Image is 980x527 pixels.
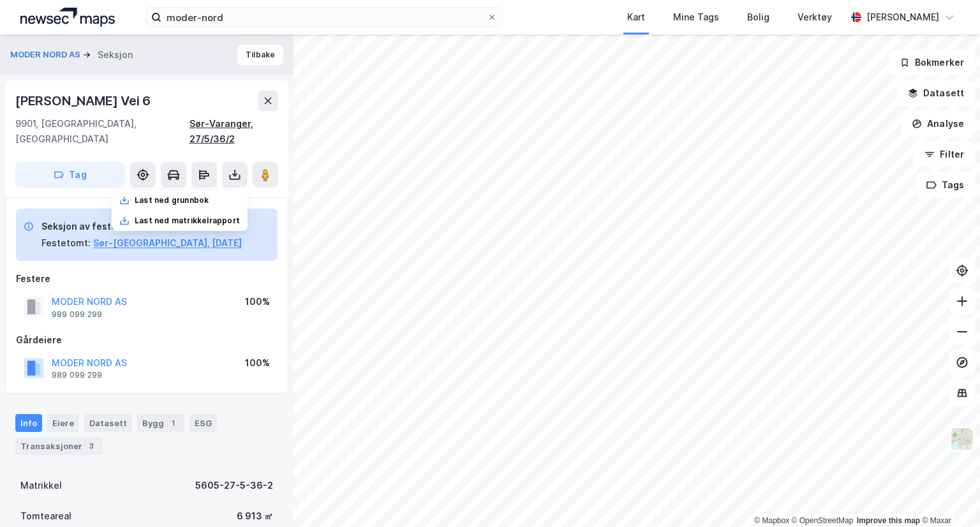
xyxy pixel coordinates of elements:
div: Mine Tags [673,10,719,25]
a: Mapbox [754,516,789,525]
div: Verktøy [798,10,832,25]
div: 3 [85,440,98,452]
img: Z [950,427,974,451]
iframe: Chat Widget [916,466,980,527]
img: logo.a4113a55bc3d86da70a041830d287a7e.svg [20,8,115,27]
div: Seksjon [98,47,133,63]
button: Tags [916,172,975,198]
a: OpenStreetMap [792,516,854,525]
div: [PERSON_NAME] [866,10,939,25]
div: Datasett [84,414,132,432]
div: Festere [16,271,278,286]
div: Eiere [47,414,79,432]
button: Analyse [901,111,975,137]
button: Bokmerker [889,50,975,75]
div: 100% [245,294,270,309]
div: 100% [245,355,270,371]
div: Tomteareal [20,508,71,524]
input: Søk på adresse, matrikkel, gårdeiere, leietakere eller personer [161,8,487,27]
div: 5605-27-5-36-2 [195,478,273,493]
div: [PERSON_NAME] Vei 6 [15,91,153,111]
button: Tag [15,162,125,188]
div: Seksjon av festetomt [41,219,242,234]
div: Kontrollprogram for chat [916,466,980,527]
div: Gårdeiere [16,332,278,348]
button: Sør-[GEOGRAPHIC_DATA], [DATE] [93,235,242,251]
div: Kart [627,10,645,25]
div: 989 099 299 [52,370,102,380]
button: Tilbake [237,45,283,65]
div: Transaksjoner [15,437,103,455]
div: Bolig [747,10,769,25]
div: ESG [189,414,217,432]
div: Info [15,414,42,432]
div: Last ned matrikkelrapport [135,216,240,226]
div: Last ned grunnbok [135,195,209,205]
div: 1 [167,417,179,429]
div: Sør-Varanger, 27/5/36/2 [189,116,278,147]
div: Festetomt: [41,235,91,251]
div: 989 099 299 [52,309,102,320]
a: Improve this map [857,516,920,525]
div: Bygg [137,414,184,432]
div: 9901, [GEOGRAPHIC_DATA], [GEOGRAPHIC_DATA] [15,116,189,147]
div: 6 913 ㎡ [237,508,273,524]
button: Datasett [897,80,975,106]
button: MODER NORD AS [10,48,83,61]
button: Filter [914,142,975,167]
div: Matrikkel [20,478,62,493]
